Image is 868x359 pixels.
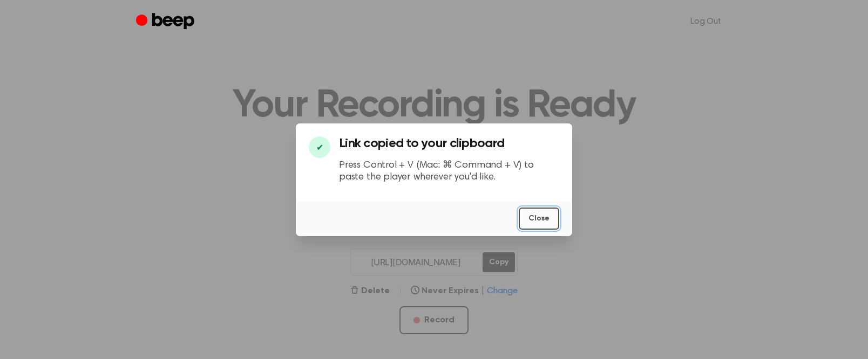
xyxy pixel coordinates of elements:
button: Close [519,208,559,230]
div: ✔ [309,136,330,158]
p: Press Control + V (Mac: ⌘ Command + V) to paste the player wherever you'd like. [339,160,559,184]
a: Beep [136,11,197,32]
h3: Link copied to your clipboard [339,136,559,151]
a: Log Out [680,9,732,34]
